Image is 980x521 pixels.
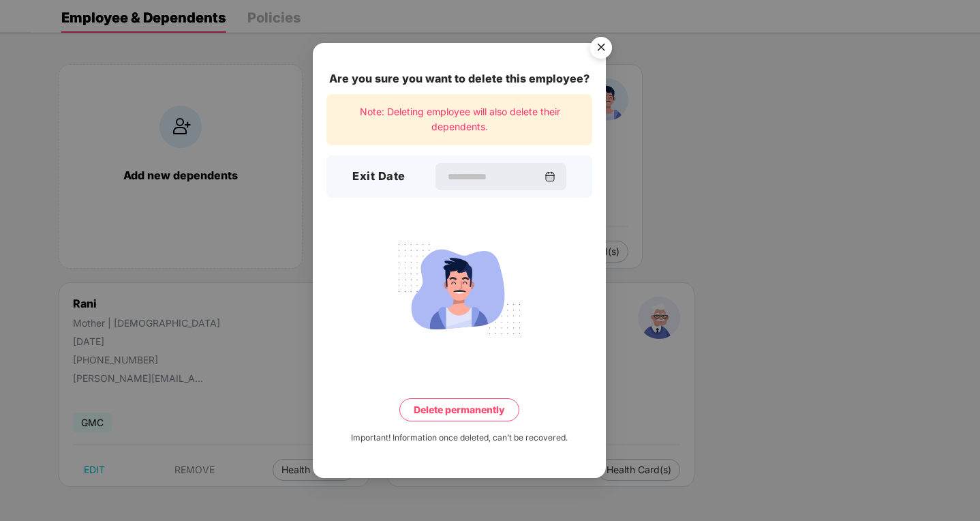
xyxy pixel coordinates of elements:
[352,168,405,185] h3: Exit Date
[351,431,568,444] div: Important! Information once deleted, can’t be recovered.
[383,235,536,342] img: svg+xml;base64,PHN2ZyB4bWxucz0iaHR0cDovL3d3dy53My5vcmcvMjAwMC9zdmciIHdpZHRoPSIyMjQiIGhlaWdodD0iMT...
[582,30,620,68] img: svg+xml;base64,PHN2ZyB4bWxucz0iaHR0cDovL3d3dy53My5vcmcvMjAwMC9zdmciIHdpZHRoPSI1NiIgaGVpZ2h0PSI1Ni...
[326,70,592,87] div: Are you sure you want to delete this employee?
[545,171,555,182] img: svg+xml;base64,PHN2ZyBpZD0iQ2FsZW5kYXItMzJ4MzIiIHhtbG5zPSJodHRwOi8vd3d3LnczLm9yZy8yMDAwL3N2ZyIgd2...
[326,94,592,145] div: Note: Deleting employee will also delete their dependents.
[582,30,619,67] button: Close
[399,398,519,421] button: Delete permanently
